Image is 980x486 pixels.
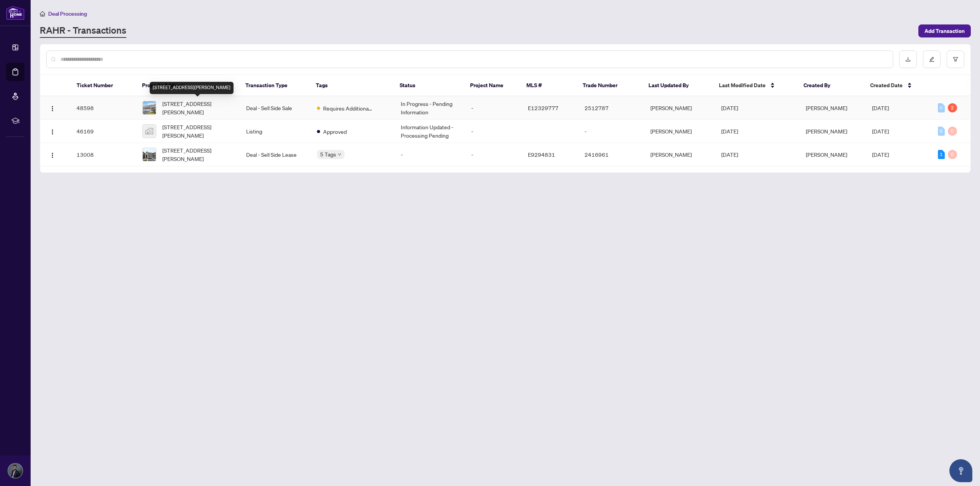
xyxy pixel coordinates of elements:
[644,96,715,120] td: [PERSON_NAME]
[395,120,465,143] td: Information Updated - Processing Pending
[48,10,87,17] span: Deal Processing
[578,96,644,120] td: 2512787
[528,151,555,158] span: E9294831
[40,11,45,16] span: home
[953,57,958,62] span: filter
[872,104,889,111] span: [DATE]
[721,104,738,111] span: [DATE]
[938,150,945,159] div: 1
[948,103,957,112] div: 2
[150,82,234,94] div: [STREET_ADDRESS][PERSON_NAME]
[240,96,311,120] td: Deal - Sell Side Sale
[323,127,347,136] span: Approved
[721,151,738,158] span: [DATE]
[6,6,24,20] img: logo
[338,153,341,156] span: down
[644,120,715,143] td: [PERSON_NAME]
[49,152,56,158] img: Logo
[320,150,336,159] span: 5 Tags
[465,143,522,166] td: -
[642,75,713,96] th: Last Updated By
[923,50,941,68] button: edit
[465,120,522,143] td: -
[947,50,964,68] button: filter
[46,102,59,114] button: Logo
[806,104,847,111] span: [PERSON_NAME]
[949,459,972,482] button: Open asap
[136,75,239,96] th: Property Address
[70,143,136,166] td: 13008
[143,101,156,114] img: thumbnail-img
[938,103,945,112] div: 0
[240,120,311,143] td: Listing
[46,148,59,161] button: Logo
[395,96,465,120] td: In Progress - Pending Information
[578,143,644,166] td: 2416961
[240,143,311,166] td: Deal - Sell Side Lease
[49,129,56,135] img: Logo
[8,463,23,478] img: Profile Icon
[806,151,847,158] span: [PERSON_NAME]
[46,125,59,137] button: Logo
[905,57,911,62] span: download
[70,75,136,96] th: Ticket Number
[465,96,522,120] td: -
[899,50,917,68] button: download
[577,75,642,96] th: Trade Number
[924,25,965,37] span: Add Transaction
[70,120,136,143] td: 46169
[948,127,957,136] div: 0
[644,143,715,166] td: [PERSON_NAME]
[162,99,234,116] span: [STREET_ADDRESS][PERSON_NAME]
[394,75,464,96] th: Status
[162,123,234,140] span: [STREET_ADDRESS][PERSON_NAME]
[864,75,930,96] th: Created Date
[719,81,766,89] span: Last Modified Date
[162,146,234,163] span: [STREET_ADDRESS][PERSON_NAME]
[797,75,864,96] th: Created By
[143,125,156,138] img: thumbnail-img
[948,150,957,159] div: 0
[323,104,373,112] span: Requires Additional Docs
[918,24,971,37] button: Add Transaction
[49,106,56,112] img: Logo
[578,120,644,143] td: -
[70,96,136,120] td: 48598
[143,148,156,161] img: thumbnail-img
[713,75,797,96] th: Last Modified Date
[239,75,310,96] th: Transaction Type
[929,57,934,62] span: edit
[520,75,577,96] th: MLS #
[721,128,738,135] span: [DATE]
[40,24,126,38] a: RAHR - Transactions
[806,128,847,135] span: [PERSON_NAME]
[310,75,393,96] th: Tags
[464,75,520,96] th: Project Name
[938,127,945,136] div: 0
[528,104,559,111] span: E12329777
[872,151,889,158] span: [DATE]
[870,81,903,89] span: Created Date
[395,143,465,166] td: -
[872,128,889,135] span: [DATE]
